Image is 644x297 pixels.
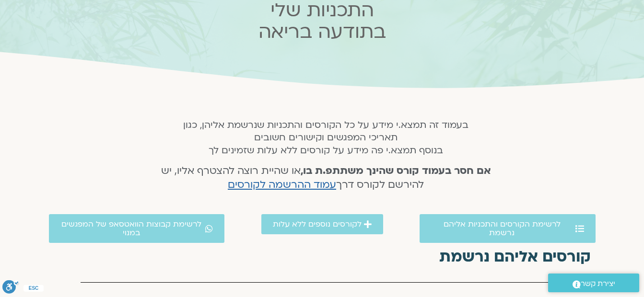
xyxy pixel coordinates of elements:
[148,119,503,157] h5: בעמוד זה תמצא.י מידע על כל הקורסים והתכניות שנרשמת אליהן, כגון תאריכי המפגשים וקישורים חשובים בנו...
[148,164,503,192] h4: או שהיית רוצה להצטרף אליו, יש להירשם לקורס דרך
[49,214,225,243] a: לרשימת קבוצות הוואטסאפ של המפגשים במנוי
[548,274,639,292] a: יצירת קשר
[273,220,362,228] span: לקורסים נוספים ללא עלות
[301,164,491,178] strong: אם חסר בעמוד קורס שהינך משתתפ.ת בו,
[228,178,336,192] a: עמוד ההרשמה לקורסים
[54,248,591,265] h2: קורסים אליהם נרשמת
[60,220,203,237] span: לרשימת קבוצות הוואטסאפ של המפגשים במנוי
[581,277,615,290] span: יצירת קשר
[420,214,596,243] a: לרשימת הקורסים והתכניות אליהם נרשמת
[261,214,383,234] a: לקורסים נוספים ללא עלות
[431,220,573,237] span: לרשימת הקורסים והתכניות אליהם נרשמת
